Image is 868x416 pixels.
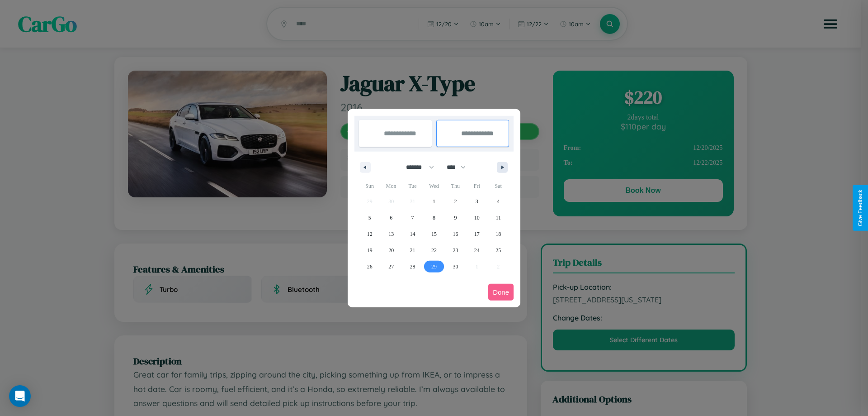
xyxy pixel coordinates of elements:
[388,242,394,258] span: 20
[488,284,514,301] button: Done
[474,210,480,226] span: 10
[433,193,435,210] span: 1
[423,193,444,210] button: 1
[488,193,509,210] button: 4
[367,258,373,275] span: 26
[402,258,423,275] button: 28
[445,258,466,275] button: 30
[410,242,415,258] span: 21
[466,242,487,258] button: 24
[431,258,437,275] span: 29
[431,242,437,258] span: 22
[367,226,373,242] span: 12
[380,226,401,242] button: 13
[454,210,457,226] span: 9
[380,242,401,258] button: 20
[423,242,444,258] button: 22
[410,226,415,242] span: 14
[359,210,380,226] button: 5
[488,179,509,193] span: Sat
[9,385,31,407] div: Open Intercom Messenger
[433,210,435,226] span: 8
[380,179,401,193] span: Mon
[423,226,444,242] button: 15
[402,179,423,193] span: Tue
[453,242,458,258] span: 23
[466,193,487,210] button: 3
[368,210,371,226] span: 5
[476,193,478,210] span: 3
[359,226,380,242] button: 12
[453,258,458,275] span: 30
[423,258,444,275] button: 29
[453,226,458,242] span: 16
[402,226,423,242] button: 14
[466,226,487,242] button: 17
[423,210,444,226] button: 8
[445,226,466,242] button: 16
[497,193,500,210] span: 4
[367,242,373,258] span: 19
[466,179,487,193] span: Fri
[445,193,466,210] button: 2
[445,242,466,258] button: 23
[488,226,509,242] button: 18
[359,258,380,275] button: 26
[359,242,380,258] button: 19
[474,226,480,242] span: 17
[411,210,414,226] span: 7
[402,210,423,226] button: 7
[431,226,437,242] span: 15
[488,242,509,258] button: 25
[445,179,466,193] span: Thu
[454,193,457,210] span: 2
[380,258,401,275] button: 27
[495,210,501,226] span: 11
[410,258,415,275] span: 28
[466,210,487,226] button: 10
[388,226,394,242] span: 13
[380,210,401,226] button: 6
[495,226,501,242] span: 18
[474,242,480,258] span: 24
[495,242,501,258] span: 25
[359,179,380,193] span: Sun
[857,190,863,226] div: Give Feedback
[390,210,392,226] span: 6
[388,258,394,275] span: 27
[488,210,509,226] button: 11
[423,179,444,193] span: Wed
[445,210,466,226] button: 9
[402,242,423,258] button: 21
